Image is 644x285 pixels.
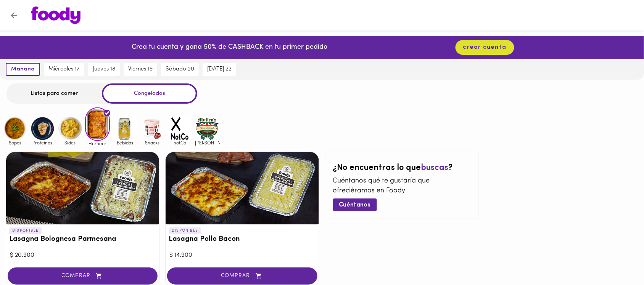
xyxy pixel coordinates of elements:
[333,163,471,173] h2: ¿No encuentras lo que ?
[207,66,232,73] span: [DATE] 22
[140,116,165,141] img: Snacks
[333,199,377,211] button: Cuéntanos
[195,140,220,145] span: [PERSON_NAME]
[161,63,199,76] button: sábado 20
[88,63,120,76] button: jueves 18
[17,273,148,279] span: COMPRAR
[6,63,40,76] button: mañana
[167,140,192,145] span: notCo
[166,152,319,224] div: Lasagna Pollo Bacon
[169,235,316,243] h3: Lasagna Pollo Bacon
[333,176,471,196] p: Cuéntanos qué te gustaría que ofreciéramos en Foody
[167,267,317,285] button: COMPRAR
[85,107,110,141] img: Hornear
[30,140,55,145] span: Proteinas
[93,66,115,73] span: jueves 18
[11,66,35,73] span: mañana
[124,63,157,76] button: viernes 19
[128,66,153,73] span: viernes 19
[3,140,27,145] span: Sopas
[166,66,194,73] span: sábado 20
[9,227,42,234] p: DISPONIBLE
[85,141,110,146] span: Hornear
[8,267,158,285] button: COMPRAR
[195,116,220,141] img: mullens
[169,251,315,260] div: $ 14.900
[456,40,514,55] button: crear cuenta
[600,241,636,277] iframe: Messagebird Livechat Widget
[463,44,507,51] span: crear cuenta
[58,116,82,141] img: Sides
[113,140,137,145] span: Bebidas
[30,116,55,141] img: Proteinas
[6,152,159,224] div: Lasagna Bolognesa Parmesana
[31,6,80,24] img: logo.png
[167,116,192,141] img: notCo
[102,83,197,104] div: Congelados
[132,43,327,53] p: Crea tu cuenta y gana 50% de CASHBACK en tu primer pedido
[58,140,82,145] span: Sides
[9,235,156,243] h3: Lasagna Bolognesa Parmesana
[113,116,137,141] img: Bebidas
[177,273,308,279] span: COMPRAR
[6,83,102,104] div: Listos para comer
[140,140,165,145] span: Snacks
[10,251,155,260] div: $ 20.900
[44,63,84,76] button: miércoles 17
[5,6,23,25] button: Volver
[169,227,201,234] p: DISPONIBLE
[203,63,236,76] button: [DATE] 22
[339,202,371,209] span: Cuéntanos
[421,163,449,172] span: buscas
[3,116,27,141] img: Sopas
[48,66,80,73] span: miércoles 17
